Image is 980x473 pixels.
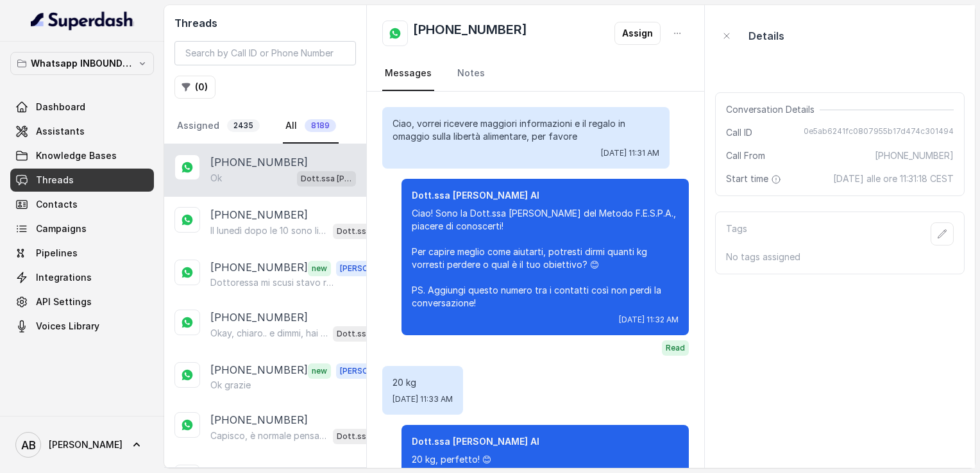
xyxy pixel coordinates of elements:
[455,56,487,91] a: Notes
[36,320,99,333] span: Voices Library
[726,251,954,263] p: No tags assigned
[412,207,679,310] p: Ciao! Sono la Dott.ssa [PERSON_NAME] del Metodo F.E.S.P.A., piacere di conoscerti! Per capire meg...
[36,174,74,187] span: Threads
[174,76,215,99] button: (0)
[210,310,308,325] p: [PHONE_NUMBER]
[10,315,154,338] a: Voices Library
[36,271,92,284] span: Integrations
[36,222,87,235] span: Campaigns
[21,438,36,452] text: AB
[31,56,133,71] p: Whatsapp INBOUND Workspace
[337,225,388,238] p: Dott.ssa [PERSON_NAME] AI
[174,109,262,144] a: Assigned2435
[31,10,134,31] img: light.svg
[726,126,752,139] span: Call ID
[726,149,765,162] span: Call From
[36,125,85,138] span: Assistants
[210,412,308,427] p: [PHONE_NUMBER]
[10,144,154,167] a: Knowledge Bases
[337,430,388,443] p: Dott.ssa [PERSON_NAME] AI
[875,149,954,162] span: [PHONE_NUMBER]
[174,109,356,144] nav: Tabs
[412,189,679,202] p: Dott.ssa [PERSON_NAME] AI
[36,149,117,162] span: Knowledge Bases
[726,222,747,245] p: Tags
[210,362,308,379] p: [PHONE_NUMBER]
[36,198,78,211] span: Contacts
[36,101,85,113] span: Dashboard
[210,154,308,170] p: [PHONE_NUMBER]
[412,435,679,448] p: Dott.ssa [PERSON_NAME] AI
[393,376,453,389] p: 20 kg
[10,242,154,265] a: Pipelines
[804,126,954,139] span: 0e5ab6241fc0807955b17d474c301494
[833,172,954,185] span: [DATE] alle ore 11:31:18 CEST
[10,427,154,463] a: [PERSON_NAME]
[726,172,784,185] span: Start time
[210,172,222,185] p: Ok
[337,328,388,340] p: Dott.ssa [PERSON_NAME] AI
[36,295,92,308] span: API Settings
[336,363,408,379] span: [PERSON_NAME]
[393,117,659,143] p: Ciao, vorrei ricevere maggiori informazioni e il regalo in omaggio sulla libertà alimentare, per ...
[210,379,251,392] p: Ok grazie
[619,315,679,325] span: [DATE] 11:32 AM
[174,41,356,65] input: Search by Call ID or Phone Number
[726,103,820,116] span: Conversation Details
[336,261,408,276] span: [PERSON_NAME]
[210,207,308,222] p: [PHONE_NUMBER]
[10,193,154,216] a: Contacts
[301,172,352,185] p: Dott.ssa [PERSON_NAME] AI
[210,276,334,289] p: Dottoressa mi scusi stavo rispondendo alla chiamata in appartamento e mi si era bloccato il cellu...
[36,247,78,260] span: Pipelines
[10,290,154,313] a: API Settings
[10,217,154,240] a: Campaigns
[308,363,331,379] span: new
[10,169,154,192] a: Threads
[210,327,328,340] p: Okay, chiaro.. e dimmi, hai già provato qualcosa per perdere questi 10 kg?
[10,52,154,75] button: Whatsapp INBOUND Workspace
[210,429,328,442] p: Capisco, è normale pensare che un regime così restrittivo non sia sostenibile a lungo. Guarda, ma...
[227,119,260,132] span: 2435
[413,21,527,46] h2: [PHONE_NUMBER]
[10,95,154,119] a: Dashboard
[662,340,689,356] span: Read
[382,56,434,91] a: Messages
[305,119,336,132] span: 8189
[10,266,154,289] a: Integrations
[748,28,784,44] p: Details
[174,15,356,31] h2: Threads
[393,394,453,404] span: [DATE] 11:33 AM
[382,56,689,91] nav: Tabs
[210,260,308,276] p: [PHONE_NUMBER]
[210,224,328,237] p: Il lunedì dopo le 10 sono libera dal lavoro,potrei sapere il costo
[283,109,339,144] a: All8189
[308,261,331,276] span: new
[10,120,154,143] a: Assistants
[601,148,659,158] span: [DATE] 11:31 AM
[614,22,661,45] button: Assign
[49,438,122,451] span: [PERSON_NAME]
